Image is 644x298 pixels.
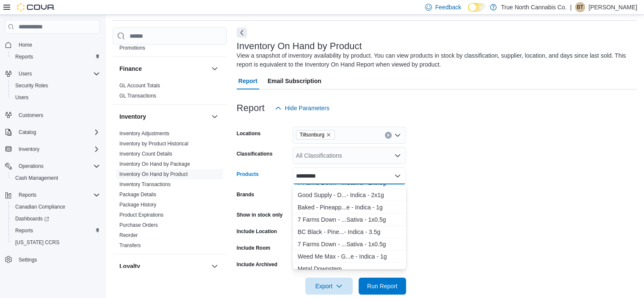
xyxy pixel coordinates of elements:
span: Package History [119,201,156,208]
span: Report [238,72,257,89]
button: Baked - Pineapple Upside Down Cake 510 Thread Cartridge - Indica - 1g [293,201,406,214]
span: GL Transactions [119,92,156,99]
span: Home [15,39,100,50]
span: Reports [19,192,36,198]
a: Transfers [119,242,141,248]
div: Weed Me Max - G...e - Indica - 1g [298,252,401,261]
span: Reports [15,190,100,200]
button: Finance [210,64,220,74]
span: Inventory On Hand by Package [119,161,190,167]
button: Catalog [2,126,103,138]
button: Operations [15,161,47,171]
span: Operations [15,161,100,171]
button: BC Black - Pineapple Buds - Pineapple Upside Down Cake - Indica - 3.5g [293,226,406,238]
button: Customers [2,109,103,121]
button: Users [8,92,103,103]
span: Users [15,69,100,79]
span: Feedback [435,3,461,11]
button: Canadian Compliance [8,201,103,213]
h3: Finance [119,64,142,73]
button: Reports [2,189,103,201]
span: Transfers [119,242,141,249]
label: Show in stock only [237,212,283,218]
div: Brandon Thompson [575,2,585,12]
span: BT [577,2,583,12]
div: View a snapshot of inventory availability by product. You can view products in stock by classific... [237,51,633,69]
button: Next [237,28,247,38]
a: Reports [12,226,36,236]
label: Include Location [237,228,277,235]
span: Purchase Orders [119,222,158,228]
span: Inventory [19,146,39,153]
span: [US_STATE] CCRS [15,239,59,246]
a: GL Account Totals [119,83,160,89]
button: 7 Farms Down - Triangle Kush 3000 Pre-Roll - Sativa - 1x0.5g [293,214,406,226]
a: Product Expirations [119,212,163,218]
span: Inventory Adjustments [119,130,169,137]
a: Dashboards [8,213,103,225]
span: Dashboards [12,214,100,224]
div: 7 Farms Down - ...Sativa - 1x0.5g [298,215,401,224]
div: Baked - Pineapp...e - Indica - 1g [298,203,401,212]
label: Brands [237,191,254,198]
span: Reports [15,53,33,60]
button: Loyalty [119,262,208,270]
a: Inventory On Hand by Package [119,161,190,167]
span: Dashboards [15,215,49,222]
div: 7 Farms Down - ...Sativa - 1x0.5g [298,240,401,248]
span: Users [19,70,32,77]
div: Metal Downstem [298,265,401,273]
input: Dark Mode [468,3,486,12]
button: Catalog [15,127,39,137]
a: Settings [15,255,40,265]
button: Security Roles [8,80,103,92]
button: Inventory [15,144,43,154]
button: Inventory [119,112,208,121]
a: Customers [15,110,47,120]
span: Washington CCRS [12,237,100,248]
span: Cash Management [12,173,100,183]
span: Reports [12,226,100,236]
button: Inventory [2,143,103,155]
label: Products [237,171,259,178]
a: Security Roles [12,81,51,91]
button: Users [2,68,103,80]
a: Inventory Count Details [119,151,172,157]
h3: Report [237,103,265,113]
span: Canadian Compliance [15,203,65,210]
span: Operations [19,163,44,170]
span: Product Expirations [119,212,163,218]
button: Settings [2,253,103,266]
a: Inventory Adjustments [119,131,169,136]
span: Catalog [15,127,100,137]
button: Open list of options [394,132,401,139]
span: Customers [15,109,100,120]
nav: Complex example [5,35,100,288]
button: Export [305,278,353,295]
a: GL Transactions [119,93,156,99]
span: Security Roles [15,82,48,89]
a: Promotions [119,45,145,51]
span: Cash Management [15,175,58,181]
span: Email Subscription [268,72,321,89]
span: Export [310,278,348,295]
a: [US_STATE] CCRS [12,237,63,248]
button: Reports [8,51,103,63]
a: Package Details [119,192,156,198]
button: Good Supply - Double Dutchies: Double Down Pre-roll - Indica - 2x1g [293,189,406,201]
button: Open list of options [394,152,401,159]
span: Settings [15,254,100,265]
button: [US_STATE] CCRS [8,237,103,248]
a: Reorder [119,232,138,238]
h3: Loyalty [119,262,140,270]
button: Finance [119,64,208,73]
a: Package History [119,202,156,208]
span: Settings [19,256,37,263]
button: Run Report [359,278,406,295]
a: Home [15,40,36,50]
span: Hide Parameters [285,104,329,112]
img: Cova [17,3,55,11]
span: Inventory Transactions [119,181,171,188]
span: Inventory Count Details [119,150,172,157]
button: 7 Farms Down - Triangle Kush 3000 Pre-Roll - Sativa - 1x0.5g [293,238,406,251]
